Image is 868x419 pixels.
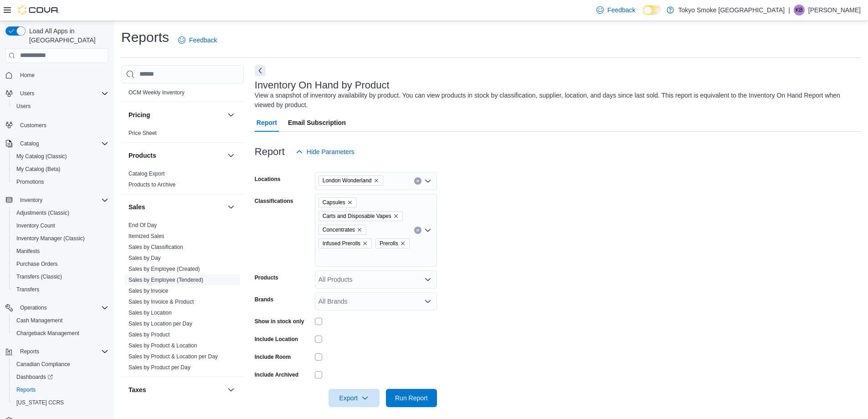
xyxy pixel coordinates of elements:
[128,298,194,305] span: Sales by Invoice & Product
[323,239,360,248] span: Infused Prerolls
[128,309,172,316] span: Sales by Location
[128,321,192,327] a: Sales by Location per Day
[16,386,36,393] span: Reports
[13,176,108,187] span: Promotions
[288,114,346,132] span: Email Subscription
[255,371,298,378] label: Include Archived
[9,176,112,188] button: Promotions
[593,1,639,19] a: Feedback
[347,200,353,205] button: Remove Capsules from selection in this group
[323,198,345,207] span: Capsules
[16,138,42,149] button: Catalog
[414,227,421,234] button: Clear input
[128,277,203,283] a: Sales by Employee (Tendered)
[128,110,224,119] button: Pricing
[794,5,805,16] div: Kathleen Bunt
[13,328,108,339] span: Chargeback Management
[16,195,46,206] button: Inventory
[128,353,218,360] span: Sales by Product & Location per Day
[16,346,108,357] span: Reports
[226,150,236,161] button: Products
[424,298,431,305] button: Open list of options
[189,36,217,45] span: Feedback
[13,259,108,269] span: Purchase Orders
[128,288,168,294] a: Sales by Invoice
[255,336,298,343] label: Include Location
[128,222,157,229] span: End Of Day
[20,90,34,97] span: Users
[16,286,39,293] span: Transfers
[128,310,172,316] a: Sales by Location
[20,304,47,311] span: Operations
[128,170,164,177] span: Catalog Export
[255,296,273,303] label: Brands
[16,302,51,313] button: Operations
[16,195,108,206] span: Inventory
[128,254,161,262] span: Sales by Day
[318,176,383,186] span: London Wonderland
[9,270,112,283] button: Transfers (Classic)
[13,259,62,269] a: Purchase Orders
[128,385,146,394] h3: Taxes
[255,146,285,157] h3: Report
[400,241,406,246] button: Remove Prerolls from selection in this group
[128,89,185,96] span: OCM Weekly Inventory
[9,207,112,219] button: Adjustments (Classic)
[380,239,398,248] span: Prerolls
[16,248,40,255] span: Manifests
[2,345,112,358] button: Reports
[128,287,168,295] span: Sales by Invoice
[9,327,112,340] button: Chargeback Management
[13,384,108,395] span: Reports
[9,396,112,409] button: [US_STATE] CCRS
[128,181,175,188] span: Products to Archive
[128,299,194,305] a: Sales by Invoice & Product
[226,109,236,120] button: Pricing
[9,258,112,270] button: Purchase Orders
[393,213,399,219] button: Remove Carts and Disposable Vapes from selection in this group
[9,358,112,371] button: Canadian Compliance
[13,284,108,295] span: Transfers
[13,220,59,231] a: Inventory Count
[16,119,108,130] span: Customers
[13,164,108,175] span: My Catalog (Beta)
[788,5,790,16] p: |
[2,301,112,314] button: Operations
[128,202,145,212] h3: Sales
[13,372,56,383] a: Dashboards
[128,181,175,188] a: Products to Archive
[255,65,266,76] button: Next
[128,342,197,349] span: Sales by Product & Location
[16,70,38,81] a: Home
[128,151,224,160] button: Products
[128,364,190,371] span: Sales by Product per Day
[2,87,112,100] button: Users
[424,227,431,234] button: Open list of options
[121,87,244,102] div: OCM
[20,72,35,79] span: Home
[128,244,183,250] a: Sales by Classification
[257,114,277,132] span: Report
[643,5,662,15] input: Dark Mode
[20,348,39,355] span: Reports
[13,372,108,383] span: Dashboards
[13,271,66,282] a: Transfers (Classic)
[9,371,112,383] a: Dashboards
[808,5,861,16] p: [PERSON_NAME]
[16,235,85,242] span: Inventory Manager (Classic)
[121,128,244,142] div: Pricing
[128,129,157,137] span: Price Sheet
[323,225,355,234] span: Concentrates
[13,284,43,295] a: Transfers
[13,207,73,218] a: Adjustments (Classic)
[16,330,79,337] span: Chargeback Management
[318,238,372,248] span: Infused Prerolls
[607,5,635,15] span: Feedback
[9,150,112,163] button: My Catalog (Classic)
[323,212,391,221] span: Carts and Disposable Vapes
[18,5,59,15] img: Cova
[13,207,108,218] span: Adjustments (Classic)
[386,389,437,407] button: Run Report
[16,88,38,99] button: Users
[13,328,83,339] a: Chargeback Management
